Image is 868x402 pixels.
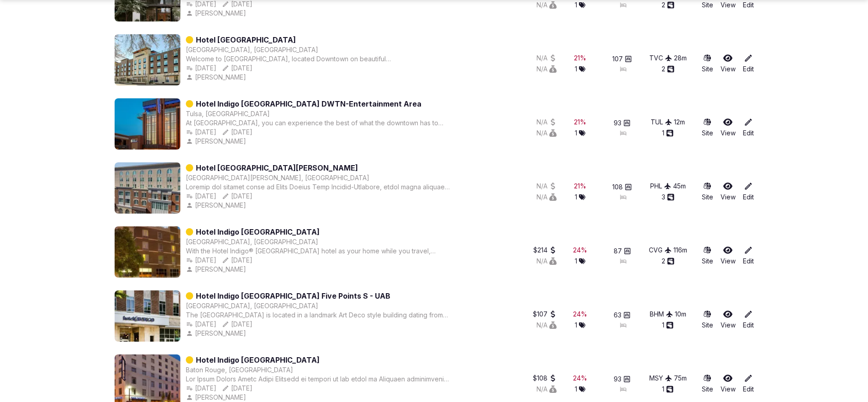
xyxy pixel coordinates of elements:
[222,384,253,393] button: [DATE]
[537,385,557,394] button: N/A
[674,54,687,63] div: 28 m
[575,257,585,266] button: 1
[222,256,253,265] button: [DATE]
[702,54,713,74] button: Site
[222,320,253,329] button: [DATE]
[575,321,585,330] button: 1
[115,34,180,86] img: Featured image for Hotel Indigo Traverse City
[674,54,687,63] button: 28m
[186,173,369,182] div: [GEOGRAPHIC_DATA][PERSON_NAME], [GEOGRAPHIC_DATA]
[575,64,585,74] div: 1
[721,182,736,202] a: View
[614,247,631,256] button: 87
[573,246,587,255] div: 24 %
[186,201,248,210] button: [PERSON_NAME]
[650,182,671,191] button: PHL
[614,118,621,128] span: 93
[537,118,557,127] button: N/A
[533,310,557,319] button: $107
[573,374,587,383] button: 24%
[537,129,557,138] div: N/A
[673,182,686,191] button: 45m
[575,385,585,394] div: 1
[186,192,216,201] button: [DATE]
[186,64,216,73] button: [DATE]
[222,64,253,73] div: [DATE]
[575,129,585,138] div: 1
[662,129,673,138] button: 1
[537,64,557,74] button: N/A
[222,128,253,137] button: [DATE]
[650,310,673,319] button: BHM
[186,128,216,137] button: [DATE]
[186,256,216,265] button: [DATE]
[533,374,557,383] button: $108
[186,54,453,64] div: Welcome to [GEOGRAPHIC_DATA], located Downtown on beautiful [GEOGRAPHIC_DATA]. Conveniently, we a...
[574,118,586,127] div: 21 %
[186,311,453,320] div: The [GEOGRAPHIC_DATA] is located in a landmark Art Deco style building dating from the early 1930...
[186,137,248,146] div: [PERSON_NAME]
[743,374,754,394] a: Edit
[186,265,248,274] div: [PERSON_NAME]
[662,321,673,330] div: 1
[649,54,672,63] button: TVC
[537,182,557,191] button: N/A
[612,182,632,192] button: 108
[614,311,621,320] span: 63
[186,365,293,375] button: Baton Rouge, [GEOGRAPHIC_DATA]
[115,226,180,278] img: Featured image for Hotel Indigo Columbus Architectural Center
[574,182,586,191] button: 21%
[574,54,586,63] div: 21 %
[673,246,687,255] button: 116m
[537,193,557,202] button: N/A
[721,54,736,74] a: View
[702,182,713,202] a: Site
[537,54,557,63] button: N/A
[702,118,713,138] a: Site
[186,320,216,329] button: [DATE]
[662,257,674,266] button: 2
[575,193,585,202] div: 1
[186,393,248,402] button: [PERSON_NAME]
[573,374,587,383] div: 24 %
[662,385,673,394] div: 1
[186,118,453,128] div: At [GEOGRAPHIC_DATA], you can experience the best of what the downtown has to offer: a dramatic s...
[721,118,736,138] a: View
[649,246,672,255] button: CVG
[612,182,623,192] span: 108
[743,182,754,202] a: Edit
[574,182,586,191] div: 21 %
[674,374,687,383] button: 75m
[743,310,754,330] a: Edit
[186,182,453,192] div: Loremip dol sitamet conse ad Elits Doeius Temp Incidid-Utlabore, etdol magna aliquae admin veniam...
[573,310,587,319] button: 24%
[186,301,318,311] button: [GEOGRAPHIC_DATA], [GEOGRAPHIC_DATA]
[614,118,631,128] button: 93
[674,118,685,127] button: 12m
[721,310,736,330] a: View
[186,329,248,338] button: [PERSON_NAME]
